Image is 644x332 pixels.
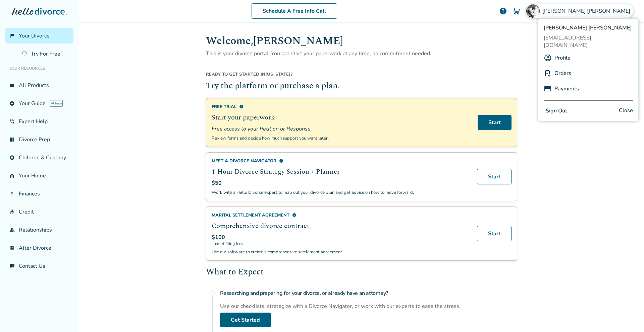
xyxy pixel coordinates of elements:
span: attach_money [9,191,15,196]
a: account_childChildren & Custody [5,150,73,165]
h4: Researching and preparing for your divorce, or already have an attorney? [220,286,517,300]
a: Start [478,115,512,130]
a: Orders [554,67,571,80]
a: Schedule A Free Info Call [252,3,337,19]
span: view_list [9,83,15,88]
span: $100 [212,234,225,241]
span: chat_info [9,263,15,269]
span: + court filing fees [212,241,469,246]
a: flag_2Your Divorce [5,28,73,44]
a: groupRelationships [5,222,73,238]
a: help [499,7,507,15]
span: bookmark_check [9,245,15,251]
img: Rahj Watson [526,4,540,18]
span: AI beta [50,100,63,107]
a: Profile [554,52,571,64]
span: account_child [9,155,15,160]
a: Try For Free [18,46,73,62]
img: A [544,54,552,62]
div: Meet a divorce navigator [212,158,469,164]
span: [EMAIL_ADDRESS][DOMAIN_NAME] [544,34,633,49]
span: finance_mode [9,209,15,215]
a: Payments [554,82,579,95]
button: Sign Out [544,106,569,116]
div: Marital Settlement Agreement [212,212,469,218]
img: P [544,69,552,77]
a: Start [477,169,512,184]
span: explore [9,101,15,106]
span: garage_home [9,173,15,178]
a: bookmark_checkAfter Divorce [5,240,73,256]
a: view_listAll Products [5,78,73,93]
span: Ready to get started in [206,71,265,77]
p: Use our software to create a comprehensive settlement agreement. [212,249,469,255]
span: info [239,104,244,109]
a: exploreYour GuideAI beta [5,96,73,111]
li: Your Resources [5,62,73,75]
h2: Comprehensive divorce contract [212,221,469,231]
h1: Welcome, [PERSON_NAME] [206,33,517,49]
div: [US_STATE] ? [206,71,517,80]
p: This is your divorce portal. You can start your paperwork at any time, no commitment needed. [206,49,517,58]
div: Free Trial [212,104,470,110]
span: info [279,159,283,163]
a: Get Started [220,313,271,327]
span: phone_in_talk [9,119,15,124]
h2: Try the platform or purchase a plan. [206,80,517,93]
span: Close [619,106,633,116]
a: finance_modeCredit [5,204,73,220]
h2: Start your paperwork [212,112,470,122]
span: Free access to your Petition or Response [212,125,470,133]
a: attach_moneyFinances [5,186,73,201]
a: phone_in_talkExpert Help [5,114,73,129]
span: [PERSON_NAME] [PERSON_NAME] [544,24,633,31]
p: Review forms and decide how much support you want later. [212,135,470,141]
a: chat_infoContact Us [5,258,73,274]
p: Work with a Hello Divorce expert to map out your divorce plan and get advice on how to move forward. [212,189,469,195]
h2: 1-Hour Divorce Strategy Session + Planner [212,167,469,177]
span: Your Divorce [19,32,50,39]
span: radio_button_unchecked [210,290,215,296]
a: Start [477,226,512,241]
span: [PERSON_NAME] [PERSON_NAME] [542,7,633,15]
span: flag_2 [9,33,15,38]
span: info [292,213,297,217]
a: garage_homeYour Home [5,168,73,183]
img: P [544,85,552,93]
span: $50 [212,179,222,187]
h2: What to Expect [206,266,517,279]
span: group [9,227,15,233]
a: list_alt_checkDivorce Prep [5,132,73,147]
div: Use our checklists, strategize with a Divorce Navigator, or work with our experts to ease the str... [220,303,517,310]
span: list_alt_check [9,137,15,142]
iframe: Chat Widget [610,300,644,332]
img: Cart [513,7,521,15]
